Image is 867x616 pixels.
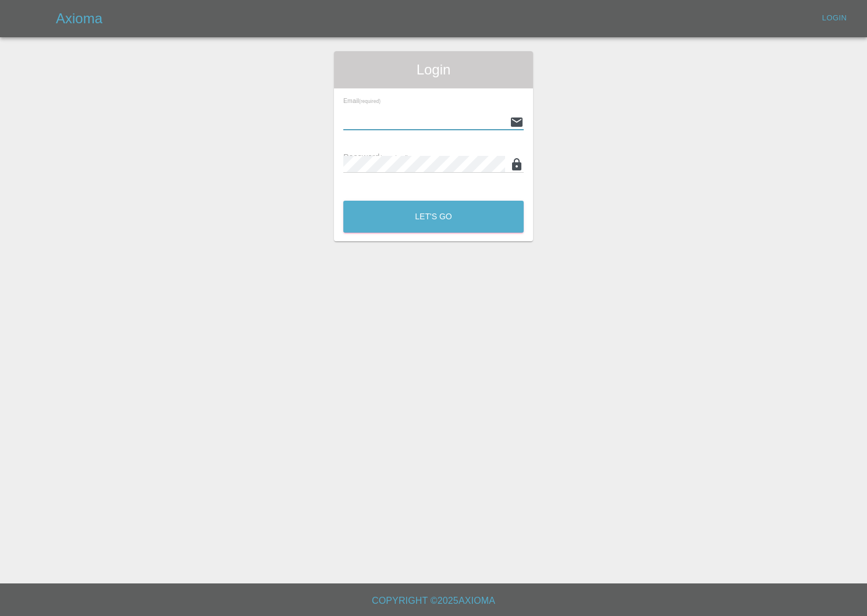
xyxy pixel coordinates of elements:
h5: Axioma [56,9,102,28]
span: Login [343,60,524,79]
small: (required) [359,99,381,104]
button: Let's Go [343,201,524,233]
small: (required) [380,154,409,161]
h6: Copyright © 2025 Axioma [9,593,858,609]
span: Password [343,152,408,162]
a: Login [816,9,853,27]
span: Email [343,97,381,104]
